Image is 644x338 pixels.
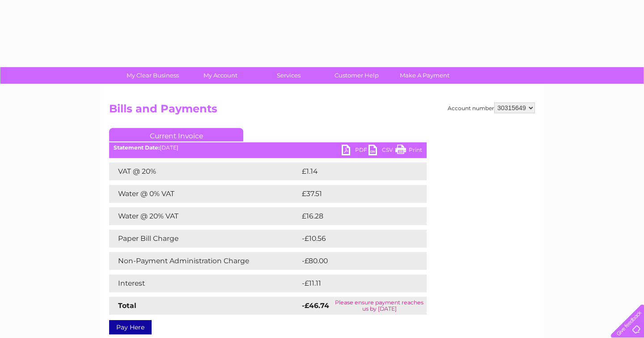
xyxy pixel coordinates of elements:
a: Make A Payment [388,67,462,84]
td: Please ensure payment reaches us by [DATE] [332,297,427,315]
a: Customer Help [320,67,394,84]
td: VAT @ 20% [109,163,300,180]
strong: Total [118,301,136,310]
a: Pay Here [109,320,152,334]
td: Non-Payment Administration Charge [109,252,300,270]
td: Paper Bill Charge [109,230,300,248]
td: Water @ 0% VAT [109,185,300,203]
strong: -£46.74 [302,301,329,310]
b: Statement Date: [114,144,160,151]
a: CSV [369,145,395,158]
td: Interest [109,274,300,292]
div: Account number [448,103,535,113]
a: Services [252,67,326,84]
a: My Clear Business [116,67,190,84]
div: [DATE] [109,145,427,151]
td: -£11.11 [300,274,407,292]
a: Current Invoice [109,128,243,141]
td: Water @ 20% VAT [109,207,300,225]
td: £16.28 [300,207,408,225]
td: -£10.56 [300,230,410,248]
a: My Account [184,67,258,84]
a: Print [395,145,422,158]
td: -£80.00 [300,252,411,270]
h2: Bills and Payments [109,103,535,120]
a: PDF [342,145,369,158]
td: £1.14 [300,163,403,180]
td: £37.51 [300,185,407,203]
